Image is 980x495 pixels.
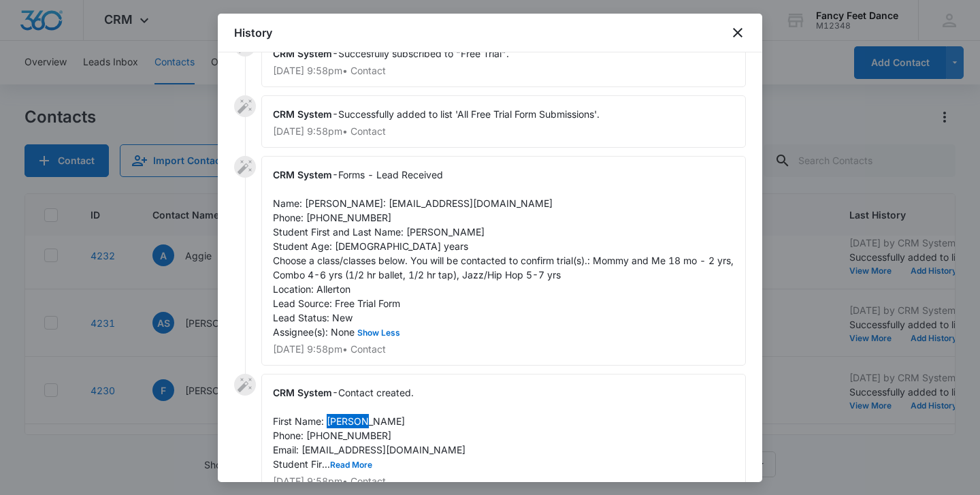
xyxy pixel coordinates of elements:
div: - [261,35,746,87]
span: CRM System [273,387,332,398]
h1: History [234,25,272,41]
button: Show Less [355,329,403,337]
span: CRM System [273,48,332,59]
p: [DATE] 9:58pm • Contact [273,127,734,136]
div: - [261,95,746,148]
span: Contact created. First Name: [PERSON_NAME] Phone: [PHONE_NUMBER] Email: [EMAIL_ADDRESS][DOMAIN_NA... [273,387,465,470]
p: [DATE] 9:58pm • Contact [273,345,734,354]
div: - [261,156,746,366]
button: Read More [330,461,372,469]
span: Succesfully subscribed to "Free Trial". [338,48,509,59]
span: CRM System [273,108,332,120]
span: CRM System [273,169,332,180]
p: [DATE] 9:58pm • Contact [273,66,734,76]
span: Successfully added to list 'All Free Trial Form Submissions'. [338,108,600,120]
button: close [730,25,746,41]
p: [DATE] 9:58pm • Contact [273,477,734,486]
